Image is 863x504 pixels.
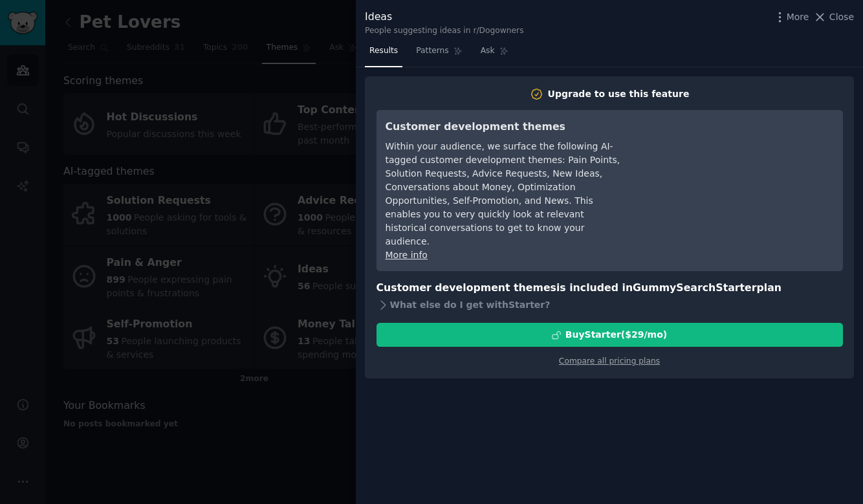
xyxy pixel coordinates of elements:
[773,10,809,24] button: More
[565,328,667,342] div: Buy Starter ($ 29 /mo )
[640,119,834,216] iframe: YouTube video player
[377,323,843,347] button: BuyStarter($29/mo)
[386,119,622,135] h3: Customer development themes
[559,356,660,366] a: Compare all pricing plans
[365,9,524,25] div: Ideas
[787,10,809,24] span: More
[369,45,398,57] span: Results
[377,280,843,296] h3: Customer development themes is included in plan
[476,41,513,67] a: Ask
[386,250,428,260] a: More info
[829,10,854,24] span: Close
[548,87,690,101] div: Upgrade to use this feature
[386,140,622,248] div: Within your audience, we surface the following AI-tagged customer development themes: Pain Points...
[365,41,402,67] a: Results
[411,41,466,67] a: Patterns
[481,45,495,57] span: Ask
[416,45,448,57] span: Patterns
[365,25,524,37] div: People suggesting ideas in r/Dogowners
[633,281,756,294] span: GummySearch Starter
[813,10,854,24] button: Close
[377,296,843,314] div: What else do I get with Starter ?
